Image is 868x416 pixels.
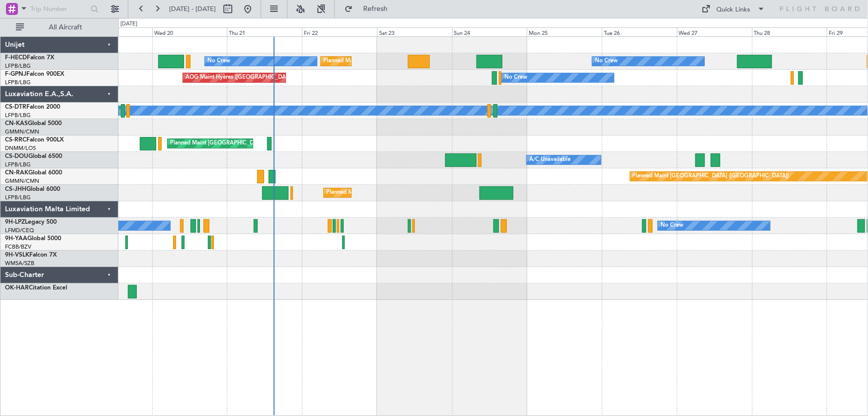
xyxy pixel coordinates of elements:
a: CN-RAKGlobal 6000 [5,170,62,176]
span: [DATE] - [DATE] [169,4,216,13]
a: CN-KASGlobal 5000 [5,121,62,127]
a: CS-DTRFalcon 2000 [5,104,60,110]
a: LFPB/LBG [5,161,31,168]
a: CS-RRCFalcon 900LX [5,137,64,143]
a: CS-JHHGlobal 6000 [5,186,60,192]
div: Mon 25 [527,27,602,36]
div: Quick Links [717,5,751,15]
a: GMMN/CMN [5,177,39,185]
span: Refresh [355,5,396,12]
input: Trip Number [30,1,88,16]
span: F-GPNJ [5,71,26,77]
a: LFPB/LBG [5,112,31,119]
button: Refresh [340,1,399,17]
div: No Crew [207,54,230,69]
div: Planned Maint [GEOGRAPHIC_DATA] ([GEOGRAPHIC_DATA]) [326,185,483,200]
div: Wed 20 [152,27,227,36]
div: Thu 28 [752,27,827,36]
a: F-GPNJFalcon 900EX [5,71,64,77]
div: Sun 24 [452,27,527,36]
div: No Crew [661,218,683,233]
span: 9H-VSLK [5,252,29,258]
span: CS-DTR [5,104,26,110]
div: Sat 23 [377,27,452,36]
a: 9H-LPZLegacy 500 [5,219,57,225]
span: CS-DOU [5,153,28,159]
div: AOG Maint Hyères ([GEOGRAPHIC_DATA]-[GEOGRAPHIC_DATA]) [186,70,354,85]
div: A/C Unavailable [529,152,571,167]
a: 9H-YAAGlobal 5000 [5,236,61,242]
a: LFPB/LBG [5,79,31,86]
div: No Crew [595,54,618,69]
span: All Aircraft [26,24,105,31]
span: F-HECD [5,55,27,61]
span: CN-RAK [5,170,28,176]
span: CN-KAS [5,121,28,127]
a: 9H-VSLKFalcon 7X [5,252,57,258]
button: All Aircraft [11,19,108,35]
a: LFMD/CEQ [5,227,34,234]
div: No Crew [504,70,527,85]
a: F-HECDFalcon 7X [5,55,54,61]
span: CS-JHH [5,186,26,192]
a: GMMN/CMN [5,128,39,136]
div: Planned Maint [GEOGRAPHIC_DATA] ([GEOGRAPHIC_DATA]) [633,169,789,184]
span: CS-RRC [5,137,26,143]
div: [DATE] [120,20,137,28]
a: OK-HARCitation Excel [5,285,67,291]
a: LFPB/LBG [5,194,31,201]
span: 9H-YAA [5,236,27,242]
div: Fri 22 [302,27,377,36]
div: Planned Maint [GEOGRAPHIC_DATA] ([GEOGRAPHIC_DATA]) [323,54,480,69]
div: Tue 26 [602,27,677,36]
a: WMSA/SZB [5,260,34,267]
span: 9H-LPZ [5,219,25,225]
a: LFPB/LBG [5,62,31,70]
button: Quick Links [697,1,771,17]
div: Wed 27 [677,27,752,36]
div: Planned Maint [GEOGRAPHIC_DATA] ([GEOGRAPHIC_DATA]) [170,136,327,151]
a: CS-DOUGlobal 6500 [5,153,62,159]
span: OK-HAR [5,285,29,291]
a: DNMM/LOS [5,144,36,152]
div: Thu 21 [227,27,302,36]
a: FCBB/BZV [5,243,31,251]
